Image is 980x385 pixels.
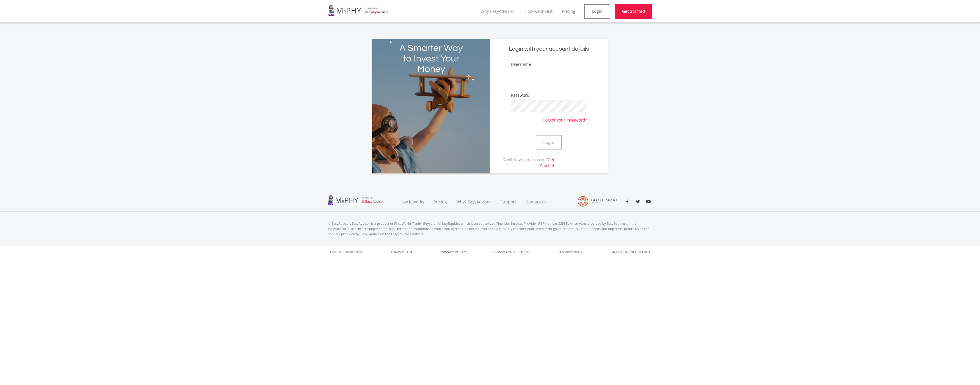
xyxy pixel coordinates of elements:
[429,192,452,212] a: Pricing
[495,45,604,53] h5: Login with your account details
[511,61,531,67] label: Username
[496,192,521,212] a: Support
[490,157,554,169] p: Don't have an account?
[396,43,467,75] h2: A Smarter Way to Invest Your Money
[562,8,575,14] a: Pricing
[395,192,429,212] a: How it works
[452,192,496,212] a: Why? EasyAdvisor
[328,246,363,258] a: Terms & Conditions
[391,246,413,258] a: Terms of Use
[543,112,587,123] a: Forgot your Password?
[612,246,652,258] a: Access to Info Manual
[481,8,515,14] a: Why EasyAdvisor?
[615,4,652,19] a: Get Started
[521,192,552,212] a: Contact Us
[328,221,652,237] p: © EasyAdvisor. EasyAdvisor is a product of First World Trader (Pty) Ltd t/a EasyEquities which is...
[536,135,562,150] button: Login
[441,246,466,258] a: Privacy Policy
[511,92,530,98] label: Password
[558,246,584,258] a: FAIS Disclosure
[525,8,553,14] a: How we invest
[584,4,610,19] a: Login
[494,246,530,258] a: Complaints Process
